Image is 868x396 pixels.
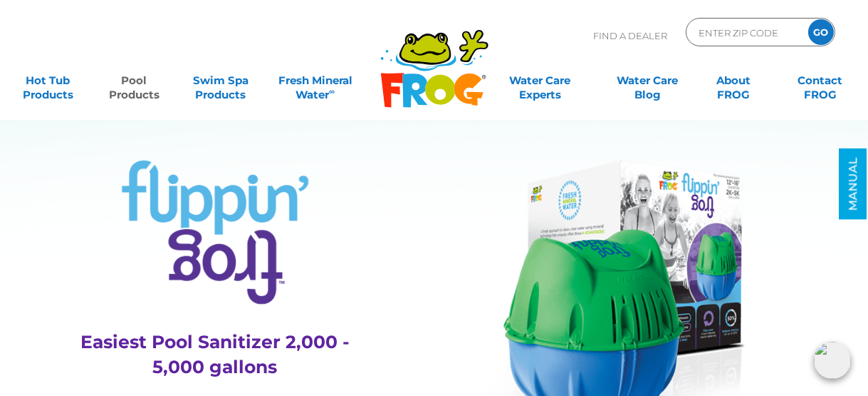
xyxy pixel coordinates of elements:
a: MANUAL [840,149,867,220]
h3: Easiest Pool Sanitizer 2,000 - 5,000 gallons [61,330,370,380]
a: PoolProducts [100,66,167,95]
input: Zip Code Form [697,22,793,43]
sup: ∞ [329,86,335,96]
p: Find A Dealer [593,18,667,54]
img: Product Logo [122,161,309,305]
input: GO [808,19,834,45]
a: Swim SpaProducts [187,66,254,95]
a: Water CareBlog [614,66,681,95]
a: Water CareExperts [486,66,595,95]
a: ContactFROG [787,66,854,95]
img: openIcon [814,342,851,379]
a: Fresh MineralWater∞ [273,66,357,95]
a: Hot TubProducts [14,66,81,95]
a: AboutFROG [700,66,767,95]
